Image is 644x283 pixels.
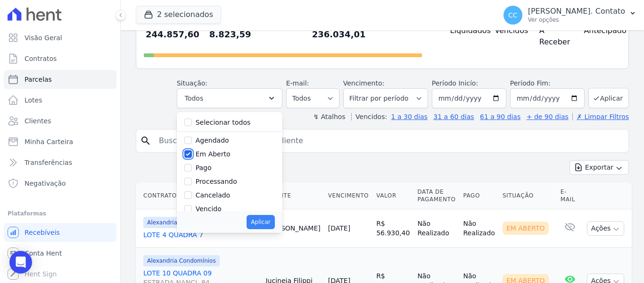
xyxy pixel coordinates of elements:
[528,7,625,16] p: [PERSON_NAME]. Contato
[584,25,613,36] h4: Antecipado
[247,215,274,229] button: Aplicar
[459,182,498,209] th: Pago
[4,70,116,89] a: Parcelas
[499,182,557,209] th: Situação
[572,113,629,120] a: ✗ Limpar Filtros
[196,205,222,213] label: Vencido
[185,93,203,104] span: Todos
[25,95,42,105] span: Lotes
[480,113,520,120] a: 61 a 90 dias
[25,158,72,167] span: Transferências
[25,33,62,43] span: Visão Geral
[459,209,498,248] td: Não Realizado
[4,244,116,263] a: Conta Hent
[25,116,51,126] span: Clientes
[4,223,116,242] a: Recebíveis
[25,249,62,258] span: Conta Hent
[25,54,57,63] span: Contratos
[313,113,345,120] label: ↯ Atalhos
[262,209,324,248] td: [PERSON_NAME]
[4,91,116,110] a: Lotes
[503,222,549,235] div: Em Aberto
[286,79,309,87] label: E-mail:
[9,251,32,274] div: Open Intercom Messenger
[136,182,262,209] th: Contrato
[450,25,480,36] h4: Liquidados
[570,160,629,175] button: Exportar
[140,135,151,146] i: search
[495,25,524,36] h4: Vencidos
[4,49,116,68] a: Contratos
[153,131,625,150] input: Buscar por nome do lote ou do cliente
[328,224,350,232] a: [DATE]
[351,113,387,120] label: Vencidos:
[196,150,231,158] label: Em Aberto
[4,174,116,193] a: Negativação
[508,12,518,18] span: CC
[143,217,220,228] span: Alexandria Condomínios
[372,182,413,209] th: Valor
[25,179,66,188] span: Negativação
[262,182,324,209] th: Cliente
[587,221,625,236] button: Ações
[143,255,220,266] span: Alexandria Condomínios
[557,182,583,209] th: E-mail
[8,208,113,219] div: Plataformas
[528,16,625,24] p: Ver opções
[413,209,459,248] td: Não Realizado
[196,119,251,126] label: Selecionar todos
[177,79,207,87] label: Situação:
[4,132,116,151] a: Minha Carteira
[25,137,73,146] span: Minha Carteira
[25,75,52,84] span: Parcelas
[143,230,258,240] a: LOTE 4 QUADRA 7
[527,113,569,120] a: + de 90 dias
[432,79,478,87] label: Período Inicío:
[510,78,585,88] label: Período Fim:
[4,111,116,130] a: Clientes
[343,79,384,87] label: Vencimento:
[324,182,372,209] th: Vencimento
[177,88,282,108] button: Todos
[4,153,116,172] a: Transferências
[136,6,221,24] button: 2 selecionados
[588,88,629,108] button: Aplicar
[413,182,459,209] th: Data de Pagamento
[196,164,212,172] label: Pago
[372,209,413,248] td: R$ 56.930,40
[4,28,116,47] a: Visão Geral
[391,113,428,120] a: 1 a 30 dias
[496,2,644,28] button: CC [PERSON_NAME]. Contato Ver opções
[539,25,569,48] h4: A Receber
[25,228,60,237] span: Recebíveis
[196,178,237,185] label: Processando
[433,113,474,120] a: 31 a 60 dias
[196,191,230,199] label: Cancelado
[196,137,229,144] label: Agendado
